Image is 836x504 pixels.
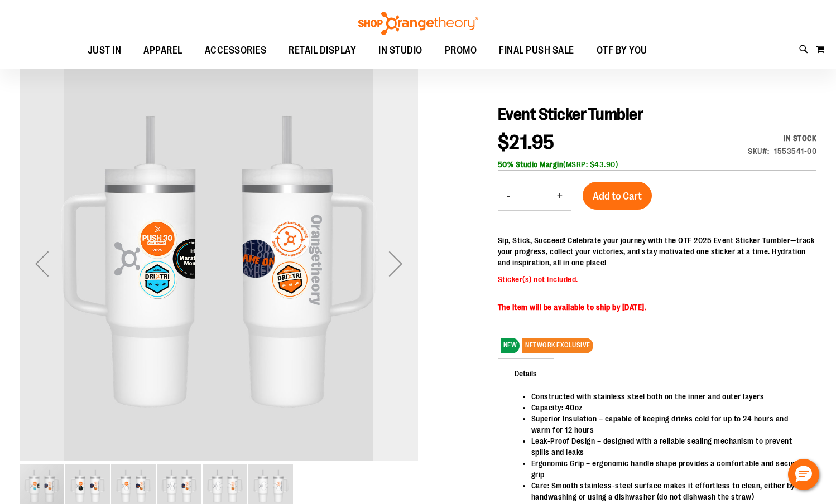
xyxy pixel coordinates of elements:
[531,458,805,480] li: Ergonomic Grip – ergonomic handle shape provides a comfortable and secure grip
[143,38,182,63] span: APPAREL
[583,182,652,210] button: Add to Cart
[277,38,367,64] a: RETAIL DISPLAY
[748,147,770,156] strong: SKU
[205,38,267,63] span: ACCESSORIES
[531,435,805,458] li: Leak-Proof Design – designed with a reliable sealing mechanism to prevent spills and leaks
[357,12,479,35] img: Shop Orangetheory
[445,38,477,63] span: PROMO
[784,134,816,143] span: In stock
[498,235,816,268] p: Sip, Stick, Succeed! Celebrate your journey with the OTF 2025 Event Sticker Tumbler—track your pr...
[498,275,578,284] span: Sticker(s) not Included.
[593,190,642,202] span: Add to Cart
[531,402,805,413] li: Capacity: 40oz
[498,105,643,124] span: Event Sticker Tumbler
[194,38,278,64] a: ACCESSORIES
[373,65,418,463] div: Next
[585,38,659,64] a: OTF BY YOU
[498,131,555,154] span: $21.95
[748,133,816,144] div: Availability
[367,38,434,63] a: IN STUDIO
[788,459,819,490] button: Hello, have a question? Let’s chat.
[774,146,816,157] div: 1553541-00
[289,38,356,63] span: RETAIL DISPLAY
[498,159,816,170] div: (MSRP: $43.90)
[20,62,418,461] img: OTF 40 oz. Sticker Tumbler
[378,38,422,63] span: IN STUDIO
[549,182,571,210] button: Increase product quantity
[531,413,805,435] li: Superior Insulation – capable of keeping drinks cold for up to 24 hours and warm for 12 hours
[498,160,564,169] b: 50% Studio Margin
[88,38,122,63] span: JUST IN
[498,303,647,312] span: The Item will be available to ship by [DATE].
[20,65,418,463] div: OTF 40 oz. Sticker Tumbler
[498,182,518,210] button: Decrease product quantity
[20,65,64,463] div: Previous
[531,480,805,502] li: Care: Smooth stainless-steel surface makes it effortless to clean, either by handwashing or using...
[498,358,554,387] span: Details
[76,38,133,64] a: JUST IN
[518,183,549,210] input: Product quantity
[531,391,805,402] li: Constructed with stainless steel both on the inner and outer layers
[499,38,574,63] span: FINAL PUSH SALE
[522,338,593,353] span: NETWORK EXCLUSIVE
[434,38,488,64] a: PROMO
[597,38,647,63] span: OTF BY YOU
[132,38,194,64] a: APPAREL
[501,338,520,353] span: NEW
[488,38,585,64] a: FINAL PUSH SALE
